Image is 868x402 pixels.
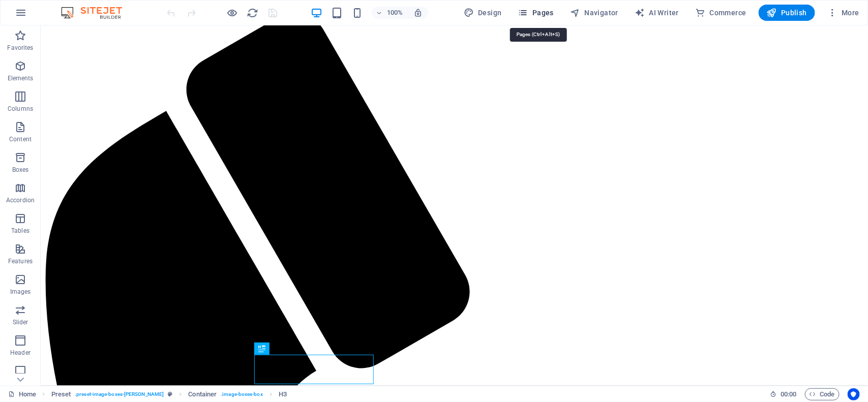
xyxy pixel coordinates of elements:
button: reload [247,7,259,19]
button: Navigator [566,5,622,21]
span: Navigator [570,8,618,18]
div: Design (Ctrl+Alt+Y) [460,5,506,21]
button: Design [460,5,506,21]
button: Publish [759,5,815,21]
p: Favorites [7,44,33,52]
span: : [788,390,789,398]
span: Design [464,8,502,18]
span: . image-boxes-box [221,388,263,400]
p: Boxes [12,166,29,174]
button: Pages [514,5,558,21]
span: More [827,8,859,18]
img: Editor Logo [58,7,135,19]
p: Features [8,257,33,265]
p: Images [10,288,31,296]
span: Pages [518,8,554,18]
p: Content [9,135,32,143]
p: Columns [8,105,33,113]
span: Publish [767,8,807,18]
button: Click here to leave preview mode and continue editing [226,7,238,19]
p: Header [10,349,31,357]
span: . preset-image-boxes-[PERSON_NAME] [75,388,164,400]
span: Code [810,388,835,400]
i: Reload page [247,7,259,19]
span: Click to select. Double-click to edit [188,388,217,400]
button: AI Writer [631,5,683,21]
span: Commerce [695,8,746,18]
p: Slider [13,318,28,326]
button: Code [805,388,840,400]
span: Click to select. Double-click to edit [279,388,287,400]
button: Commerce [691,5,751,21]
i: On resize automatically adjust zoom level to fit chosen device. [413,8,423,17]
i: This element is a customizable preset [168,391,172,397]
h6: 100% [387,7,403,19]
span: Click to select. Double-click to edit [51,388,71,400]
button: 100% [372,7,408,19]
p: Tables [11,227,29,235]
button: More [823,5,863,21]
a: Click to cancel selection. Double-click to open Pages [8,388,36,400]
p: Elements [8,74,34,82]
span: 00 00 [781,388,796,400]
button: Usercentrics [848,388,860,400]
h6: Session time [770,388,797,400]
span: AI Writer [635,8,679,18]
p: Accordion [6,196,35,204]
nav: breadcrumb [51,388,287,400]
